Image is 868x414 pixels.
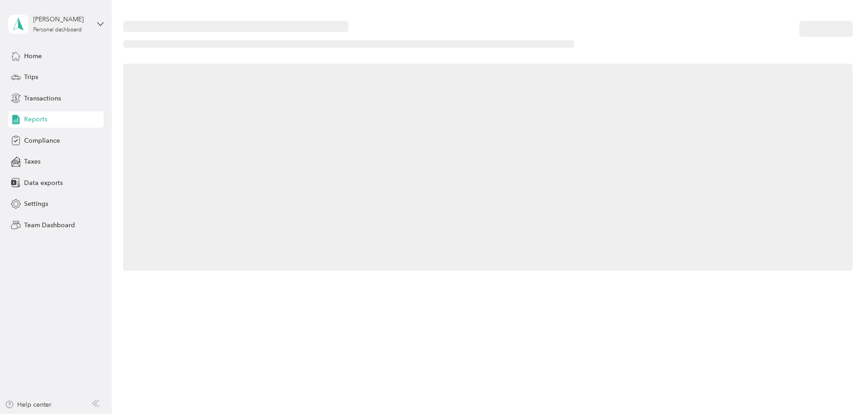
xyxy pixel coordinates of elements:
[24,178,63,188] span: Data exports
[24,220,75,230] span: Team Dashboard
[24,94,61,103] span: Transactions
[24,157,40,166] span: Taxes
[33,15,90,24] div: [PERSON_NAME]
[5,400,51,409] button: Help center
[33,27,82,33] div: Personal dashboard
[24,199,48,209] span: Settings
[24,136,60,145] span: Compliance
[24,72,38,82] span: Trips
[817,363,868,414] iframe: Everlance-gr Chat Button Frame
[24,51,42,61] span: Home
[24,115,47,124] span: Reports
